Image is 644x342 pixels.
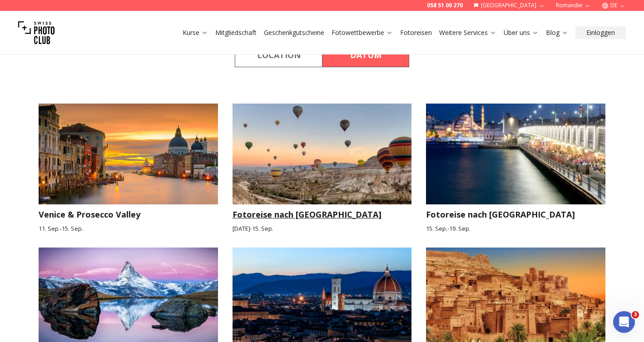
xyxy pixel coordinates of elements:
h3: Venice & Prosecco Valley [39,208,218,221]
img: Fotoreise nach Kappadokien [233,104,412,204]
h3: Fotoreise nach [GEOGRAPHIC_DATA] [426,208,605,221]
span: 3 [632,311,639,318]
button: Fotoreisen [396,26,436,39]
a: Fotowettbewerbe [332,28,393,37]
a: Fotoreise nach IstanbulFotoreise nach [GEOGRAPHIC_DATA]15. Sep.-19. Sep. [426,104,605,233]
a: Blog [546,28,568,37]
a: 058 51 00 270 [427,2,463,9]
button: Weitere Services [436,26,500,39]
button: By Location [235,43,322,67]
a: Fotoreise nach KappadokienFotoreise nach [GEOGRAPHIC_DATA][DATE]-15. Sep. [233,104,412,233]
img: Venice & Prosecco Valley [30,99,227,209]
img: Fotoreise nach Istanbul [417,99,614,209]
small: 11. Sep. - 15. Sep. [39,224,218,233]
h3: Fotoreise nach [GEOGRAPHIC_DATA] [233,208,412,221]
small: [DATE] - 15. Sep. [233,224,412,233]
button: Fotowettbewerbe [328,26,396,39]
a: Über uns [504,28,539,37]
iframe: Intercom live chat [613,311,635,333]
a: Mitgliedschaft [215,28,257,37]
small: 15. Sep. - 19. Sep. [426,224,605,233]
img: Swiss photo club [18,15,54,51]
button: Mitgliedschaft [212,26,260,39]
a: Geschenkgutscheine [264,28,324,37]
button: By Date [322,43,409,67]
button: Geschenkgutscheine [260,26,328,39]
button: Über uns [500,26,542,39]
button: Blog [542,26,572,39]
a: Venice & Prosecco ValleyVenice & Prosecco Valley11. Sep.-15. Sep. [39,104,218,233]
a: Weitere Services [439,28,496,37]
a: Fotoreisen [400,28,432,37]
button: Kurse [179,26,212,39]
div: Course filter [235,43,409,67]
button: Einloggen [575,26,626,39]
a: Kurse [183,28,208,37]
